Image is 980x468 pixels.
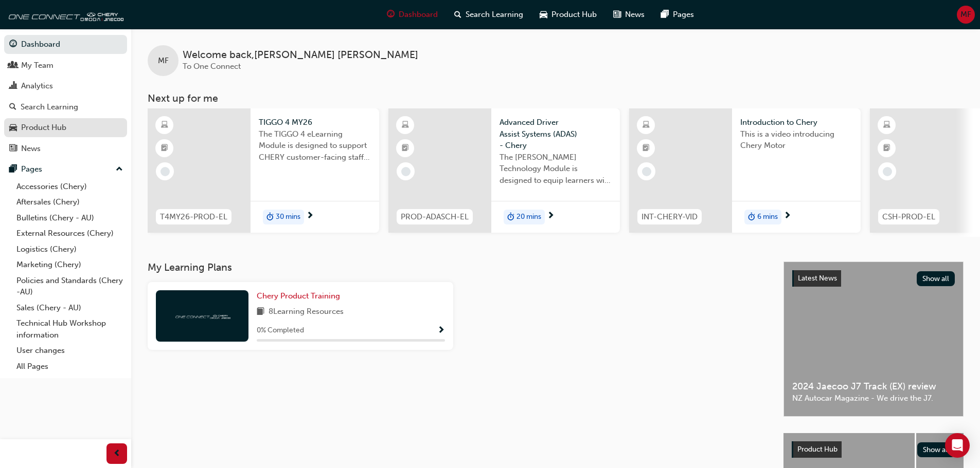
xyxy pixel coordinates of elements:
[402,142,409,155] span: booktick-icon
[643,142,650,155] span: booktick-icon
[131,92,980,104] h3: Next up for me
[437,326,445,335] span: Show Progress
[183,62,241,71] span: To One Connect
[21,143,41,155] div: News
[4,33,127,160] button: DashboardMy TeamAnalyticsSearch LearningProduct HubNews
[306,212,314,221] span: next-icon
[748,211,755,224] span: duration-icon
[12,179,127,195] a: Accessories (Chery)
[9,40,17,49] span: guage-icon
[12,210,127,226] a: Bulletins (Chery - AU)
[883,142,890,155] span: booktick-icon
[12,257,127,273] a: Marketing (Chery)
[257,325,304,336] span: 0 % Completed
[500,117,612,152] span: Advanced Driver Assist Systems (ADAS) - Chery
[446,4,531,25] a: search-iconSearch Learning
[883,119,890,132] span: learningResourceType_ELEARNING-icon
[5,4,123,25] img: oneconnect
[4,98,127,117] a: Search Learning
[269,306,344,319] span: 8 Learning Resources
[642,167,651,176] span: learningRecordVerb_NONE-icon
[957,6,975,24] button: MF
[12,300,127,316] a: Sales (Chery - AU)
[643,119,650,132] span: learningResourceType_ELEARNING-icon
[540,8,547,21] span: car-icon
[113,447,121,460] span: prev-icon
[4,139,127,158] a: News
[507,211,514,224] span: duration-icon
[259,128,371,163] span: The TIGGO 4 eLearning Module is designed to support CHERY customer-facing staff with the product ...
[402,119,409,132] span: learningResourceType_ELEARNING-icon
[12,315,127,343] a: Technical Hub Workshop information
[21,80,53,92] div: Analytics
[625,9,645,21] span: News
[161,142,168,155] span: booktick-icon
[12,226,127,241] a: External Resources (Chery)
[12,273,127,300] a: Policies and Standards (Chery -AU)
[783,261,964,417] a: Latest NewsShow all2024 Jaecoo J7 Track (EX) reviewNZ Autocar Magazine - We drive the J7.
[642,211,698,223] span: INT-CHERY-VID
[466,9,523,21] span: Search Learning
[917,442,956,457] button: Show all
[148,108,379,233] a: T4MY26-PROD-ELTIGGO 4 MY26The TIGGO 4 eLearning Module is designed to support CHERY customer-faci...
[629,108,861,233] a: INT-CHERY-VIDIntroduction to CheryThis is a video introducing Chery Motorduration-icon6 mins
[960,9,971,21] span: MF
[9,123,17,133] span: car-icon
[945,433,970,458] div: Open Intercom Messenger
[9,82,17,91] span: chart-icon
[399,9,438,21] span: Dashboard
[4,56,127,75] a: My Team
[161,119,168,132] span: learningResourceType_ELEARNING-icon
[276,211,300,223] span: 30 mins
[257,291,340,301] span: Chery Product Training
[661,8,669,21] span: pages-icon
[792,270,955,287] a: Latest NewsShow all
[21,60,54,71] div: My Team
[4,77,127,96] a: Analytics
[12,194,127,210] a: Aftersales (Chery)
[437,324,445,337] button: Show Progress
[401,211,469,223] span: PROD-ADASCH-EL
[917,271,955,286] button: Show all
[12,343,127,359] a: User changes
[174,311,230,321] img: oneconnect
[500,152,612,186] span: The [PERSON_NAME] Technology Module is designed to equip learners with essential knowledge about ...
[12,359,127,375] a: All Pages
[792,392,955,404] span: NZ Autocar Magazine - We drive the J7.
[740,117,852,128] span: Introduction to Chery
[183,49,418,61] span: Welcome back , [PERSON_NAME] [PERSON_NAME]
[4,160,127,179] button: Pages
[783,212,791,221] span: next-icon
[266,211,274,224] span: duration-icon
[4,35,127,54] a: Dashboard
[792,441,955,458] a: Product HubShow all
[12,241,127,257] a: Logistics (Chery)
[454,8,461,21] span: search-icon
[388,108,620,233] a: PROD-ADASCH-ELAdvanced Driver Assist Systems (ADAS) - CheryThe [PERSON_NAME] Technology Module is...
[547,212,555,221] span: next-icon
[757,211,778,223] span: 6 mins
[673,9,694,21] span: Pages
[516,211,541,223] span: 20 mins
[401,167,411,176] span: learningRecordVerb_NONE-icon
[158,55,169,67] span: MF
[882,211,935,223] span: CSH-PROD-EL
[4,118,127,137] a: Product Hub
[9,165,17,174] span: pages-icon
[259,117,371,128] span: TIGGO 4 MY26
[792,381,955,392] span: 2024 Jaecoo J7 Track (EX) review
[257,306,264,319] span: book-icon
[653,4,702,25] a: pages-iconPages
[9,103,16,112] span: search-icon
[387,8,395,21] span: guage-icon
[148,261,767,273] h3: My Learning Plans
[9,144,17,154] span: news-icon
[116,163,123,176] span: up-icon
[797,445,838,454] span: Product Hub
[551,9,597,21] span: Product Hub
[883,167,892,176] span: learningRecordVerb_NONE-icon
[613,8,621,21] span: news-icon
[21,101,78,113] div: Search Learning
